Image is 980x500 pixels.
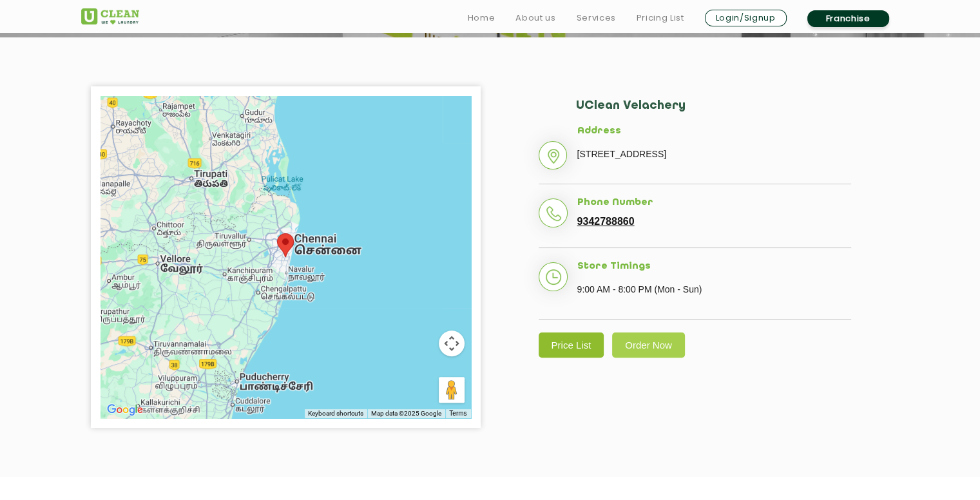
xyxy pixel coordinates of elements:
a: Services [576,10,615,26]
span: Map data ©2025 Google [371,410,441,417]
h5: Address [577,126,851,137]
a: Terms [449,409,466,418]
p: [STREET_ADDRESS] [577,144,851,164]
a: Order Now [612,332,685,358]
a: Pricing List [637,10,684,26]
button: Keyboard shortcuts [308,409,363,418]
button: Drag Pegman onto the map to open Street View [439,377,465,403]
a: Open this area in Google Maps (opens a new window) [104,401,146,418]
a: Login/Signup [705,10,787,26]
h2: UClean Velachery [576,99,851,126]
h5: Phone Number [577,197,851,209]
img: UClean Laundry and Dry Cleaning [81,8,139,24]
a: Franchise [807,10,889,27]
h5: Store Timings [577,261,851,273]
a: 9342788860 [577,216,635,227]
a: Price List [539,332,604,358]
img: Google [104,401,146,418]
p: 9:00 AM - 8:00 PM (Mon - Sun) [577,280,851,299]
a: Home [468,10,495,26]
a: About us [515,10,555,26]
button: Map camera controls [439,331,465,356]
